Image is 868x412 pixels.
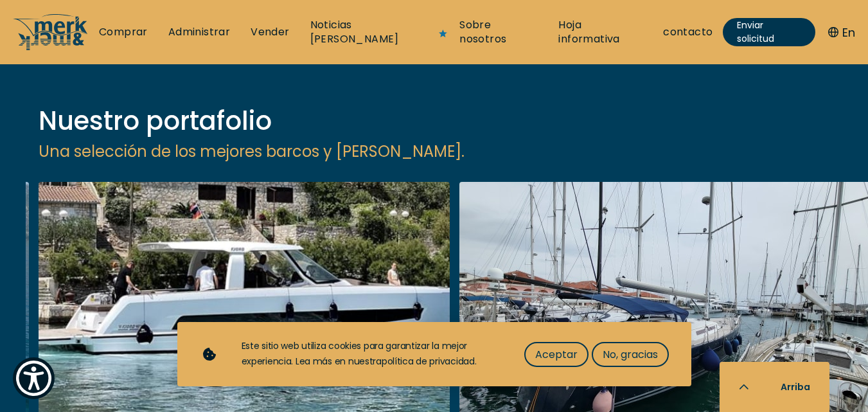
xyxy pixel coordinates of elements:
a: Enviar solicitud [723,18,815,46]
button: No, gracias [592,342,669,367]
font: Nuestro portafolio [39,103,272,139]
font: contacto [663,24,713,39]
button: Aceptar [524,342,589,367]
button: Arriba [720,362,829,412]
font: Hoja informativa [558,17,619,46]
font: Enviar solicitud [737,19,774,45]
font: Una selección de los mejores barcos y [PERSON_NAME]. [39,141,465,162]
a: Noticias [PERSON_NAME] [310,18,439,47]
font: Comprar [99,24,148,39]
font: No, gracias [603,347,658,362]
button: Show Accessibility Preferences [13,357,55,399]
font: Administrar [168,24,230,39]
font: Noticias [PERSON_NAME] [310,17,399,46]
font: Aceptar [535,347,578,362]
font: En [842,24,855,40]
font: Este sitio web utiliza cookies para garantizar la mejor experiencia. Lea más en nuestra [242,339,468,368]
a: Vender [251,25,289,39]
a: Hoja informativa [558,18,642,47]
a: Administrar [168,25,230,39]
font: Sobre nosotros [459,17,506,46]
a: Comprar [99,25,148,39]
font: Vender [251,24,289,39]
a: contacto [663,25,713,39]
button: En [828,24,855,41]
a: Sobre nosotros [459,18,538,47]
font: . [475,355,477,368]
font: Arriba [781,381,810,393]
a: política de privacidad [382,355,475,368]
